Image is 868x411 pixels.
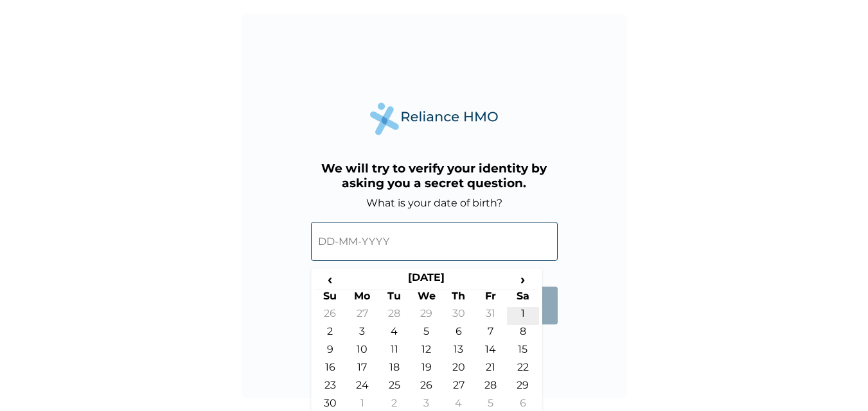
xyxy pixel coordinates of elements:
[378,379,411,397] td: 25
[443,379,475,397] td: 27
[507,271,539,287] span: ›
[378,343,411,361] td: 11
[443,325,475,343] td: 6
[314,289,346,307] th: Su
[411,343,443,361] td: 12
[411,289,443,307] th: We
[378,361,411,379] td: 18
[346,271,507,289] th: [DATE]
[311,222,558,261] input: DD-MM-YYYY
[411,307,443,325] td: 29
[314,307,346,325] td: 26
[507,379,539,397] td: 29
[346,343,378,361] td: 10
[346,379,378,397] td: 24
[366,197,502,209] label: What is your date of birth?
[443,361,475,379] td: 20
[411,361,443,379] td: 19
[507,307,539,325] td: 1
[346,361,378,379] td: 17
[378,289,411,307] th: Tu
[346,307,378,325] td: 27
[378,325,411,343] td: 4
[314,271,346,287] span: ‹
[475,343,507,361] td: 14
[443,289,475,307] th: Th
[378,307,411,325] td: 28
[346,325,378,343] td: 3
[475,379,507,397] td: 28
[475,289,507,307] th: Fr
[475,307,507,325] td: 31
[443,307,475,325] td: 30
[507,361,539,379] td: 22
[314,325,346,343] td: 2
[443,343,475,361] td: 13
[475,361,507,379] td: 21
[507,343,539,361] td: 15
[311,161,558,190] h3: We will try to verify your identity by asking you a secret question.
[370,103,499,135] img: Reliance Health's Logo
[507,289,539,307] th: Sa
[411,325,443,343] td: 5
[411,379,443,397] td: 26
[346,289,378,307] th: Mo
[314,379,346,397] td: 23
[314,343,346,361] td: 9
[314,361,346,379] td: 16
[507,325,539,343] td: 8
[475,325,507,343] td: 7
